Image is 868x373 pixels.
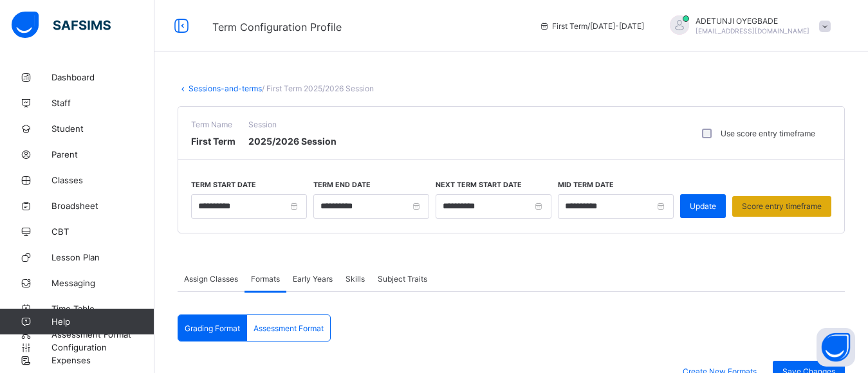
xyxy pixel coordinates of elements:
[191,136,235,147] span: First Term
[51,304,154,314] span: Time Table
[51,278,154,288] span: Messaging
[436,181,522,189] label: Next Term Start Date
[254,323,324,333] span: Assessment Format
[191,181,256,189] label: Term Start Date
[51,355,154,365] span: Expenses
[191,120,235,129] span: Term Name
[696,27,809,35] span: [EMAIL_ADDRESS][DOMAIN_NAME]
[51,252,154,262] span: Lesson Plan
[51,316,154,327] span: Help
[293,274,333,284] span: Early Years
[51,342,154,352] span: Configuration
[657,15,837,37] div: ADETUNJIOYEGBADE
[346,274,365,284] span: Skills
[189,84,262,93] a: Sessions-and-terms
[12,12,111,39] img: safsims
[248,120,337,129] span: Session
[51,201,154,211] span: Broadsheet
[51,98,154,108] span: Staff
[558,181,614,189] label: Mid Term Date
[248,136,337,147] span: 2025/2026 Session
[212,21,342,33] span: Term Configuration Profile
[184,274,238,284] span: Assign Classes
[262,84,374,93] span: / First Term 2025/2026 Session
[51,175,154,185] span: Classes
[817,328,855,367] button: Open asap
[539,21,644,31] span: session/term information
[742,201,822,211] span: Score entry timeframe
[51,226,154,237] span: CBT
[51,149,154,159] span: Parent
[378,274,427,284] span: Subject Traits
[185,323,240,333] span: Grading Format
[313,181,371,189] label: Term End Date
[51,123,154,134] span: Student
[721,129,815,138] label: Use score entry timeframe
[251,274,280,284] span: Formats
[696,16,809,26] span: ADETUNJI OYEGBADE
[690,201,716,211] span: Update
[51,72,154,82] span: Dashboard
